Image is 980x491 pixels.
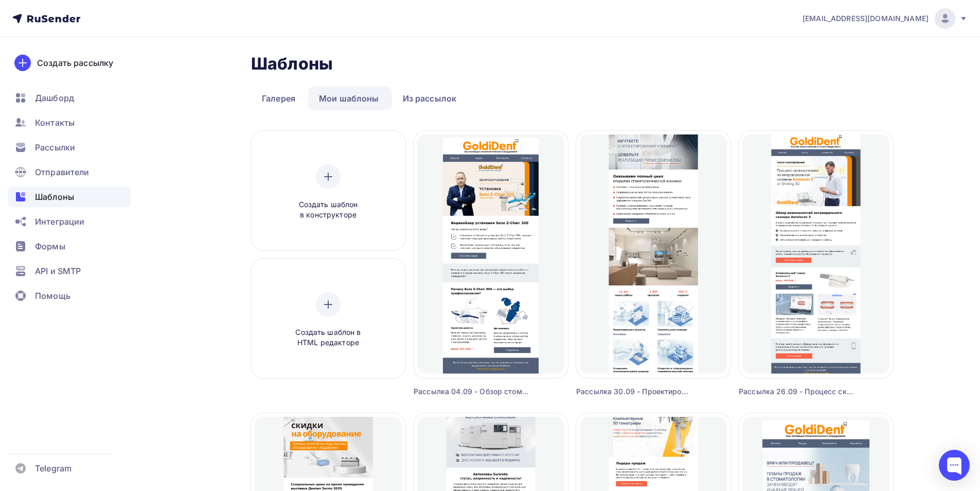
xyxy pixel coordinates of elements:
[8,236,131,257] a: Формы
[803,8,968,29] a: [EMAIL_ADDRESS][DOMAIN_NAME]
[739,386,854,397] div: Рассылка 26.09 - Процесс сканирования интраорального сканера Aoralscan 3 (Shining 3D)
[8,112,131,133] a: Контакты
[35,265,81,277] span: API и SMTP
[35,191,74,203] span: Шаблоны
[8,187,131,207] a: Шаблоны
[576,386,692,397] div: Рассылка 30.09 - Проектирование стоматологической клиники
[8,88,131,108] a: Дашборд
[37,57,113,69] div: Создать рассылку
[803,13,929,24] span: [EMAIL_ADDRESS][DOMAIN_NAME]
[35,141,75,154] span: Рассылки
[35,290,70,302] span: Помощь
[35,215,84,228] span: Интеграции
[35,462,72,475] span: Telegram
[35,92,74,104] span: Дашборд
[251,87,306,110] a: Галерея
[35,166,90,178] span: Отправители
[414,386,529,397] div: Рассылка 04.09 - Обзор стоматологической установки Sonz Z-Chair 300 с нижней подачей
[35,116,75,129] span: Контакты
[279,199,377,221] span: Создать шаблон в конструкторе
[251,54,333,74] h2: Шаблоны
[35,240,65,252] span: Формы
[279,327,377,348] span: Создать шаблон в HTML редакторе
[8,162,131,182] a: Отправители
[8,137,131,158] a: Рассылки
[308,87,390,110] a: Мои шаблоны
[392,87,468,110] a: Из рассылок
